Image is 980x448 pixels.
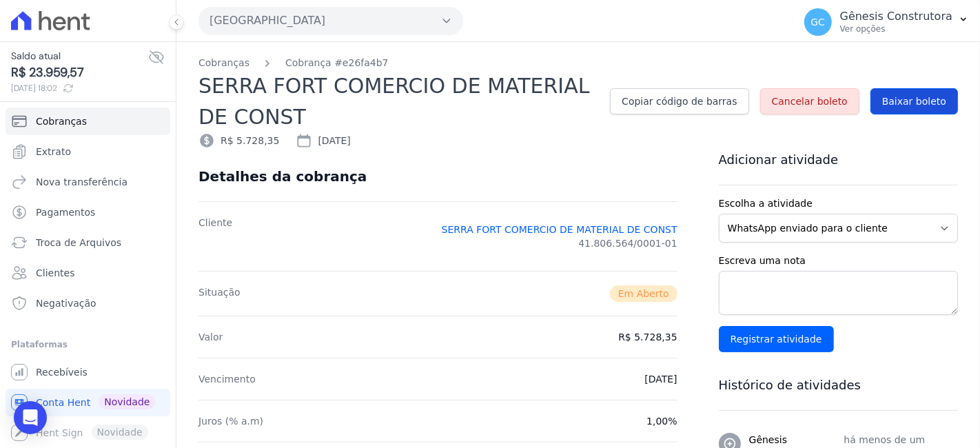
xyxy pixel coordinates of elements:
a: Cobrança #e26fa4b7 [285,56,389,70]
span: Cancelar boleto [772,94,848,108]
span: Nova transferência [36,175,127,189]
button: [GEOGRAPHIC_DATA] [198,7,463,34]
span: Em Aberto [610,285,677,302]
dd: R$ 5.728,35 [618,330,677,344]
span: Conta Hent [36,396,90,409]
h2: SERRA FORT COMERCIO DE MATERIAL DE CONST [198,70,599,132]
dt: Valor [198,330,223,344]
span: GC [810,17,825,27]
a: Cobranças [198,56,249,70]
a: Clientes [6,259,170,287]
nav: Breadcrumb [198,56,958,70]
div: R$ 5.728,35 [198,132,279,149]
dt: Situação [198,285,241,302]
a: Baixar boleto [870,88,958,114]
span: Baixar boleto [882,94,946,108]
h3: Histórico de atividades [719,377,958,394]
a: Pagamentos [6,198,170,226]
dd: 1,00% [646,414,677,428]
label: Escreva uma nota [719,254,958,268]
a: SERRA FORT COMERCIO DE MATERIAL DE CONST [442,223,677,236]
span: Saldo atual [11,49,148,63]
a: Troca de Arquivos [6,229,170,256]
span: Recebíveis [36,365,88,379]
nav: Sidebar [11,108,165,447]
p: Ver opções [840,23,952,34]
span: Cobranças [36,114,87,128]
span: Copiar código de barras [622,94,737,108]
input: Registrar atividade [719,326,834,352]
div: [DATE] [296,132,350,149]
span: 41.806.564/0001-01 [578,236,677,250]
p: Gênesis Construtora [840,10,952,23]
div: Plataformas [11,336,165,353]
a: Recebíveis [6,358,170,386]
a: Copiar código de barras [610,88,748,114]
span: Troca de Arquivos [36,236,121,250]
a: Nova transferência [6,168,170,196]
span: Negativação [36,296,96,310]
a: Cancelar boleto [760,88,859,114]
span: Extrato [36,145,71,159]
a: Negativação [6,289,170,317]
dt: Juros (% a.m) [198,414,263,428]
button: GC Gênesis Construtora Ver opções [793,3,980,41]
dt: Vencimento [198,372,256,386]
label: Escolha a atividade [719,196,958,211]
span: Novidade [99,394,155,409]
a: Cobranças [6,108,170,135]
dd: [DATE] [644,372,677,386]
a: Extrato [6,138,170,165]
div: Open Intercom Messenger [14,401,47,434]
dt: Cliente [198,216,232,257]
span: Clientes [36,266,74,280]
a: Conta Hent Novidade [6,389,170,416]
span: R$ 23.959,57 [11,63,148,82]
span: [DATE] 18:02 [11,82,148,94]
h3: Adicionar atividade [719,152,958,168]
span: Pagamentos [36,205,95,219]
div: Detalhes da cobrança [198,168,367,185]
